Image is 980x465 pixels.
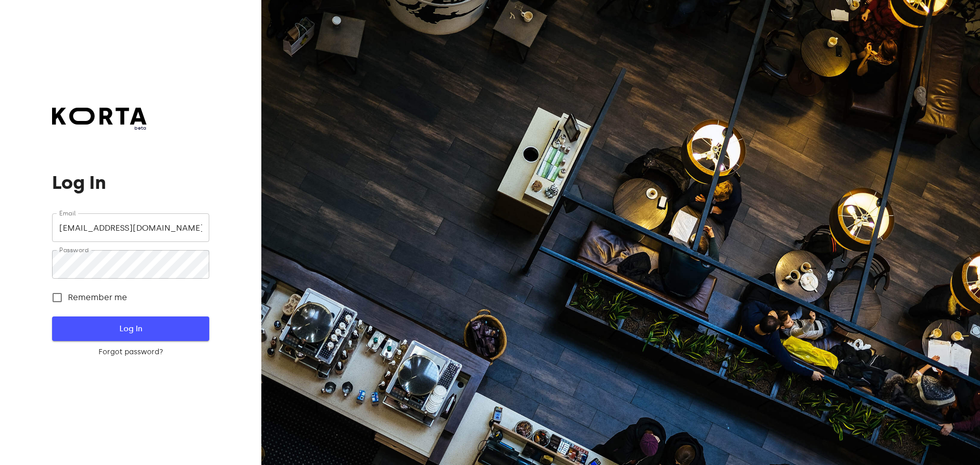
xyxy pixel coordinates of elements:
[52,347,209,357] a: Forgot password?
[68,322,192,335] span: Log In
[52,173,209,193] h1: Log In
[52,125,146,132] span: beta
[68,291,127,304] span: Remember me
[52,108,146,125] img: Korta
[52,108,146,132] a: beta
[52,316,209,341] button: Log In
